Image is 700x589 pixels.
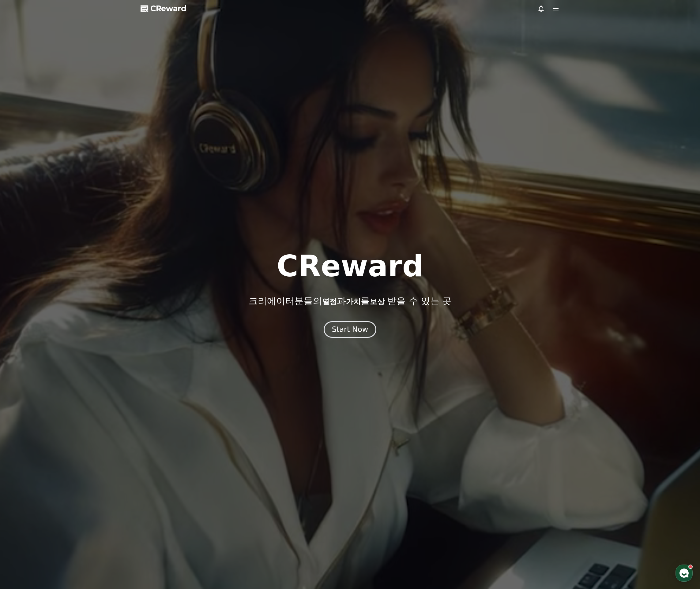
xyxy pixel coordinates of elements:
a: 홈 [2,194,40,209]
span: 홈 [19,203,23,208]
h1: CReward [277,252,423,281]
span: 대화 [56,203,63,208]
p: 크리에이터분들의 과 를 받을 수 있는 곳 [249,296,451,307]
span: 보상 [370,297,385,306]
span: 열정 [322,297,337,306]
div: Start Now [332,325,368,334]
a: CReward [141,4,186,13]
a: 설정 [79,194,118,209]
span: CReward [150,4,186,13]
button: Start Now [324,321,377,338]
a: Start Now [324,327,377,333]
span: 가치 [346,297,361,306]
a: 대화 [40,194,79,209]
span: 설정 [95,203,102,208]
